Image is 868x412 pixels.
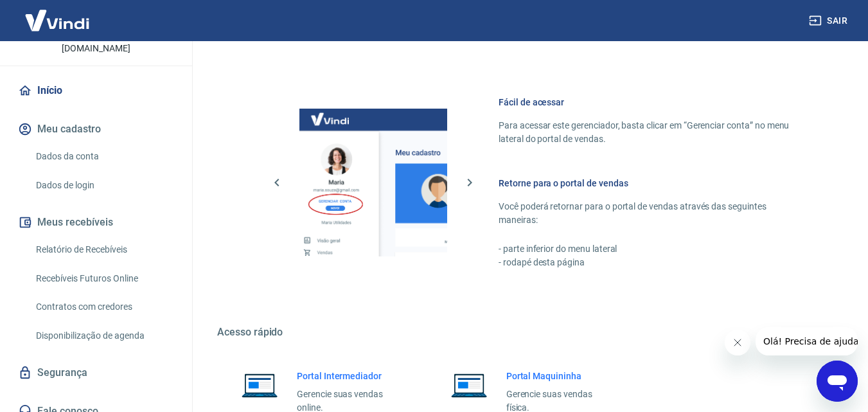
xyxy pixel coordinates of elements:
[299,109,447,256] img: Imagem da dashboard mostrando o botão de gerenciar conta na sidebar no lado esquerdo
[217,326,837,339] h5: Acesso rápido
[31,294,177,320] a: Contratos com credores
[499,256,806,269] p: - rodapé desta página
[806,9,853,33] button: Sair
[499,242,806,256] p: - parte inferior do menu lateral
[499,177,806,190] h6: Retorne para o portal de vendas
[10,28,182,55] p: [PERSON_NAME][EMAIL_ADDRESS][DOMAIN_NAME]
[499,200,806,227] p: Você poderá retornar para o portal de vendas através das seguintes maneiras:
[31,237,177,263] a: Relatório de Recebíveis
[31,143,177,170] a: Dados da conta
[725,330,750,355] iframe: Fechar mensagem
[31,172,177,199] a: Dados de login
[31,265,177,292] a: Recebíveis Futuros Online
[15,115,177,143] button: Meu cadastro
[506,370,613,382] h6: Portal Maquininha
[499,119,806,146] p: Para acessar este gerenciador, basta clicar em “Gerenciar conta” no menu lateral do portal de ven...
[297,370,403,382] h6: Portal Intermediador
[233,370,287,400] img: Imagem de um notebook aberto
[15,1,99,40] img: Vindi
[31,323,177,349] a: Disponibilização de agenda
[442,370,496,400] img: Imagem de um notebook aberto
[8,9,108,19] span: Olá! Precisa de ajuda?
[15,76,177,105] a: Início
[817,361,858,402] iframe: Botão para abrir a janela de mensagens
[756,327,858,355] iframe: Mensagem da empresa
[499,96,806,109] h6: Fácil de acessar
[15,208,177,237] button: Meus recebíveis
[15,359,177,387] a: Segurança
